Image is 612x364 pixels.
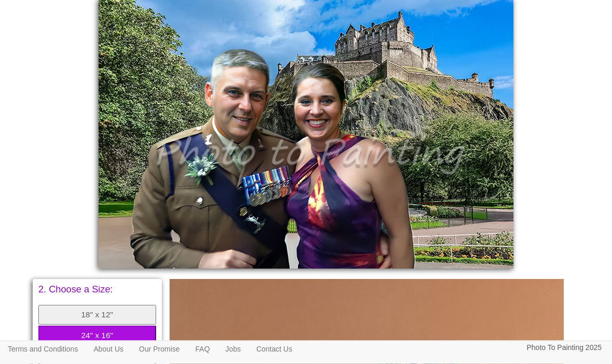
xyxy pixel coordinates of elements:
a: Our Promise [131,341,188,357]
a: Contact Us [248,341,300,357]
button: 24" x 16" [38,326,156,346]
a: Jobs [218,341,249,357]
a: About Us [86,341,131,357]
p: 2. Choose a Size: [38,285,156,295]
p: Photo To Painting 2025 [526,341,602,354]
a: FAQ [188,341,218,357]
button: 18" x 12" [38,305,156,325]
